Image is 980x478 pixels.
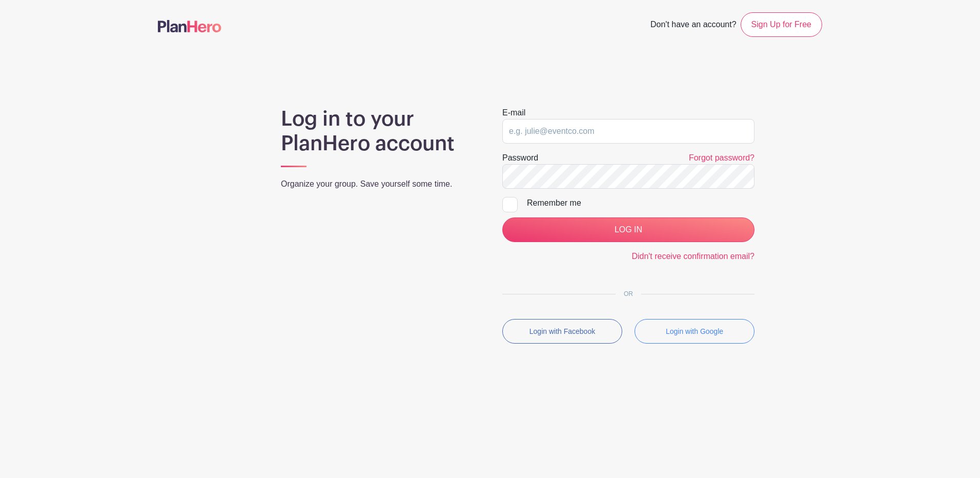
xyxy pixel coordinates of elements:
[741,12,822,37] a: Sign Up for Free
[281,107,478,156] h1: Log in to your PlanHero account
[527,197,754,209] div: Remember me
[635,319,754,344] button: Login with Google
[281,178,478,190] p: Organize your group. Save yourself some time.
[502,319,622,344] button: Login with Facebook
[502,217,754,242] input: LOG IN
[502,119,754,144] input: e.g. julie@eventco.com
[650,14,737,37] span: Don't have an account?
[502,107,525,119] label: E-mail
[631,252,754,261] a: Didn't receive confirmation email?
[616,290,641,297] span: OR
[529,327,595,335] small: Login with Facebook
[502,152,538,164] label: Password
[666,327,723,335] small: Login with Google
[689,153,754,162] a: Forgot password?
[158,20,221,32] img: logo-507f7623f17ff9eddc593b1ce0a138ce2505c220e1c5a4e2b4648c50719b7d32.svg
